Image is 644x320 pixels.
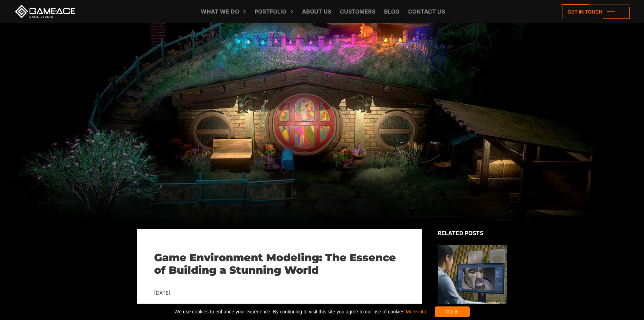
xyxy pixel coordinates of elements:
div: Related posts [438,229,507,237]
div: [DATE] [154,289,405,297]
div: Got it! [435,306,470,317]
h1: Game Environment Modeling: The Essence of Building a Stunning World [154,251,405,277]
img: Related [438,245,507,309]
a: More info [406,309,426,314]
span: We use cookies to enhance your experience. By continuing to visit this site you agree to our use ... [174,306,426,317]
a: Get in touch [562,4,630,19]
